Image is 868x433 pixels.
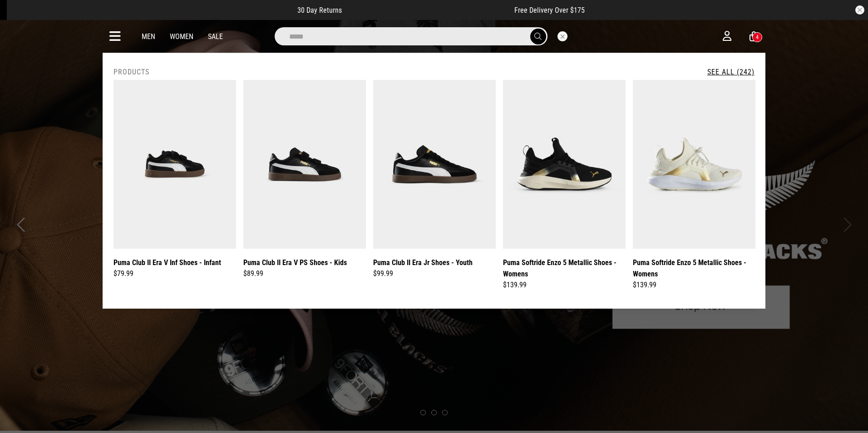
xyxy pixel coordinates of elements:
a: Men [142,32,155,41]
div: 4 [756,34,759,40]
div: $139.99 [503,280,626,290]
img: Puma Softride Enzo 5 Metallic Shoes - Womens in Black [503,80,626,249]
a: Puma Club II Era V Inf Shoes - Infant [113,257,221,268]
a: Puma Softride Enzo 5 Metallic Shoes - Womens [503,257,626,280]
a: Sale [208,32,223,41]
div: $89.99 [243,268,366,279]
button: Close search [557,31,567,41]
div: $139.99 [633,280,755,290]
a: See All (242) [707,68,755,76]
button: Open LiveChat chat widget [7,4,35,31]
a: Puma Softride Enzo 5 Metallic Shoes - Womens [633,257,755,280]
a: Women [170,32,193,41]
span: Free Delivery Over $175 [514,6,585,15]
a: Puma Club II Era V PS Shoes - Kids [243,257,347,268]
div: $99.99 [373,268,496,279]
a: Puma Club II Era Jr Shoes - Youth [373,257,473,268]
div: $79.99 [113,268,236,279]
img: Puma Softride Enzo 5 Metallic Shoes - Womens in White [633,80,755,249]
img: Puma Club Ii Era V Ps Shoes - Kids in Black [243,80,366,249]
iframe: Customer reviews powered by Trustpilot [360,5,496,15]
h2: Products [113,68,149,76]
img: Puma Club Ii Era V Inf Shoes - Infant in Black [113,80,236,249]
img: Puma Club Ii Era Jr Shoes - Youth in Black [373,80,496,249]
a: 4 [750,32,758,41]
span: 30 Day Returns [297,6,342,15]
